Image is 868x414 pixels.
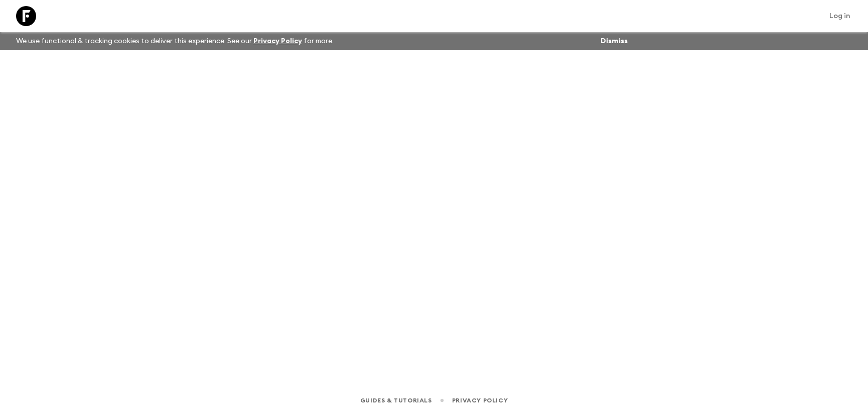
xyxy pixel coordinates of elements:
button: Dismiss [598,34,630,48]
p: We use functional & tracking cookies to deliver this experience. See our for more. [12,32,338,50]
a: Log in [824,9,856,23]
a: Guides & Tutorials [360,395,432,406]
a: Privacy Policy [452,395,508,406]
a: Privacy Policy [253,38,302,45]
